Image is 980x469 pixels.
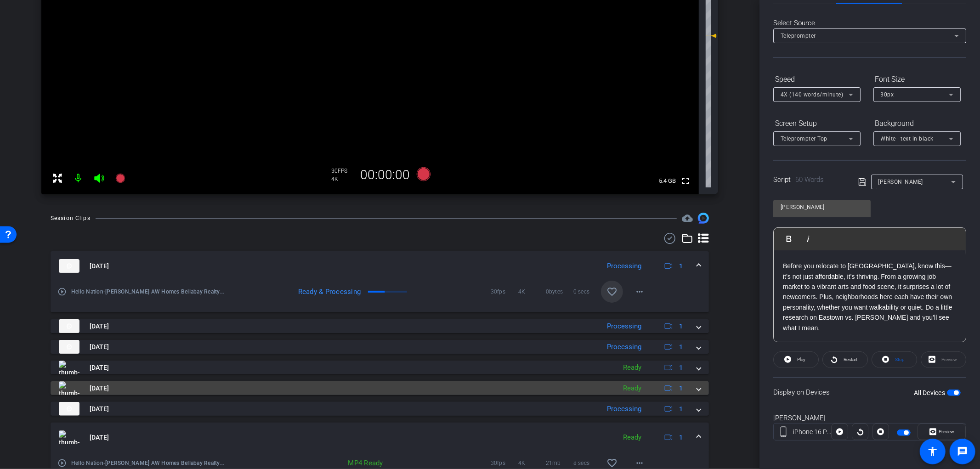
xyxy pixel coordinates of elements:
div: Ready & Processing [290,287,365,296]
span: 1 [679,322,683,331]
input: Title [781,202,863,213]
div: Ready [618,362,646,373]
span: Destinations for your clips [682,213,693,224]
mat-expansion-panel-header: thumb-nail[DATE]Processing1 [51,340,709,354]
div: Speed [773,72,861,87]
span: [DATE] [90,384,109,393]
mat-expansion-panel-header: thumb-nail[DATE]Processing1 [51,251,709,281]
div: Session Clips [51,214,91,223]
mat-expansion-panel-header: thumb-nail[DATE]Processing1 [51,402,709,416]
span: 30fps [491,287,518,296]
span: Preview [939,429,954,434]
div: Font Size [873,72,961,87]
mat-icon: favorite_border [606,286,617,297]
p: Before you relocate to [GEOGRAPHIC_DATA], know this—it’s not just affordable, it’s thriving. From... [783,261,957,333]
span: Play [797,357,805,362]
span: 4K [518,458,546,468]
span: Teleprompter [781,33,816,39]
span: [DATE] [90,322,109,331]
mat-icon: favorite_border [606,458,617,469]
img: Session clips [698,213,709,224]
mat-expansion-panel-header: thumb-nail[DATE]Ready1 [51,361,709,374]
span: FPS [338,168,348,174]
div: Ready [618,383,646,394]
span: 0 secs [573,287,601,296]
mat-icon: more_horiz [634,286,645,297]
button: Stop [872,351,917,368]
span: 4K [518,287,546,296]
img: thumb-nail [59,361,79,374]
span: [DATE] [90,404,109,414]
span: 21mb [546,458,573,468]
div: Processing [602,261,646,271]
button: Restart [822,351,868,368]
span: 1 [679,404,683,414]
img: thumb-nail [59,259,79,273]
span: Teleprompter Top [781,136,827,142]
span: White - text in black [881,136,934,142]
div: Screen Setup [773,116,861,131]
div: Processing [602,342,646,352]
mat-expansion-panel-header: thumb-nail[DATE]Ready1 [51,381,709,395]
mat-icon: more_horiz [634,458,645,469]
span: 5.4 GB [656,175,679,186]
img: thumb-nail [59,381,79,395]
mat-icon: play_circle_outline [57,458,67,468]
div: 30 [332,167,355,175]
span: 30fps [491,458,518,468]
label: All Devices [914,388,947,397]
img: thumb-nail [59,340,79,354]
span: [DATE] [90,342,109,352]
span: [DATE] [90,433,109,442]
div: Script [773,175,845,185]
div: Processing [602,321,646,332]
span: 60 Words [795,175,824,184]
mat-icon: message [957,446,968,457]
div: Ready [618,432,646,443]
mat-expansion-panel-header: thumb-nail[DATE]Processing1 [51,319,709,333]
div: Processing [602,404,646,414]
button: Preview [918,424,966,440]
mat-icon: cloud_upload [682,213,693,224]
span: 1 [679,342,683,352]
span: 0bytes [546,287,573,296]
span: 30px [881,91,894,98]
mat-icon: play_circle_outline [57,287,67,296]
mat-icon: accessibility [927,446,938,457]
img: thumb-nail [59,430,79,444]
mat-icon: fullscreen [680,175,691,186]
span: [DATE] [90,363,109,373]
div: [PERSON_NAME] [773,413,966,424]
button: Play [773,351,819,368]
span: Hello Nation-[PERSON_NAME] AW Homes Bellabay Realty-2025-09-23-13-05-04-161-0 [71,287,225,296]
mat-expansion-panel-header: thumb-nail[DATE]Ready1 [51,423,709,452]
span: 4X (140 words/minute) [781,91,844,98]
span: 1 [679,384,683,393]
span: [PERSON_NAME] [878,179,923,185]
mat-icon: 0 dB [706,30,717,41]
div: MP4 Ready [312,458,387,468]
img: thumb-nail [59,319,79,333]
span: 1 [679,363,683,373]
div: Background [873,116,961,131]
div: Select Source [773,18,966,28]
span: 8 secs [573,458,601,468]
span: Hello Nation-[PERSON_NAME] AW Homes Bellabay Realty-2025-09-23-13-01-51-662-0 [71,458,225,468]
div: thumb-nail[DATE]Processing1 [51,281,709,312]
span: Stop [895,357,905,362]
div: Display on Devices [773,377,966,407]
div: 4K [332,175,355,183]
span: 1 [679,261,683,271]
div: 00:00:00 [355,167,416,183]
span: 1 [679,433,683,442]
div: iPhone 16 Pro Max [793,427,832,437]
span: Restart [844,357,857,362]
span: [DATE] [90,261,109,271]
img: thumb-nail [59,402,79,416]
